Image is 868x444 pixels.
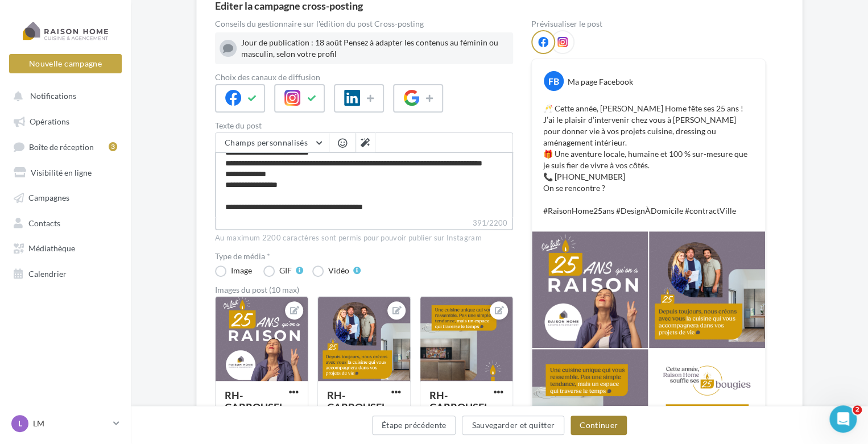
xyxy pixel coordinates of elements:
[30,117,69,126] span: Opérations
[33,418,109,429] p: LM
[28,193,69,202] span: Campagnes
[215,20,513,28] div: Conseils du gestionnaire sur l'édition du post Cross-posting
[531,20,766,28] div: Prévisualiser le post
[372,416,456,435] button: Étape précédente
[28,268,67,278] span: Calendrier
[109,142,117,151] div: 3
[28,218,60,227] span: Contacts
[215,122,513,130] label: Texte du post
[7,136,124,157] a: Boîte de réception3
[7,263,124,283] a: Calendrier
[18,418,22,429] span: L
[571,416,627,435] button: Continuer
[543,103,754,217] p: 🥂 Cette année, [PERSON_NAME] Home fête ses 25 ans ! J’ai le plaisir d’intervenir chez vous à [PER...
[829,405,857,433] iframe: Intercom live chat
[7,212,124,233] a: Contacts
[215,233,513,243] div: Au maximum 2200 caractères sont permis pour pouvoir publier sur Instagram
[215,217,513,230] label: 391/2200
[28,243,75,253] span: Médiathèque
[462,416,564,435] button: Sauvegarder et quitter
[215,73,513,81] label: Choix des canaux de diffusion
[7,110,124,131] a: Opérations
[7,85,119,106] button: Notifications
[7,186,124,207] a: Campagnes
[328,267,349,275] div: Vidéo
[7,237,124,258] a: Médiathèque
[241,37,509,60] div: Jour de publication : 18 août Pensez à adapter les contenus au féminin ou masculin, selon votre p...
[29,142,94,151] span: Boîte de réception
[853,405,862,414] span: 2
[7,161,124,182] a: Visibilité en ligne
[429,389,489,425] div: RH-CARROUSEL-5-C
[231,267,252,275] div: Image
[225,389,284,425] div: RH-CARROUSEL-5-A
[215,1,363,11] div: Editer la campagne cross-posting
[9,413,122,434] a: L LM
[568,76,633,88] div: Ma page Facebook
[31,167,92,177] span: Visibilité en ligne
[215,286,513,294] div: Images du post (10 max)
[30,91,76,101] span: Notifications
[544,71,564,91] div: FB
[225,138,308,147] span: Champs personnalisés
[9,54,122,73] button: Nouvelle campagne
[327,389,387,425] div: RH-CARROUSEL-5-B
[279,267,292,275] div: GIF
[216,133,329,152] button: Champs personnalisés
[215,252,513,260] label: Type de média *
